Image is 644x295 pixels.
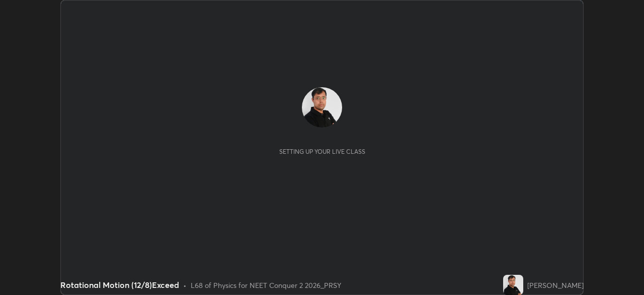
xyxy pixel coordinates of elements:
div: • [183,280,187,290]
div: Setting up your live class [279,148,365,155]
div: L68 of Physics for NEET Conquer 2 2026_PRSY [191,280,341,290]
div: [PERSON_NAME] [527,280,584,290]
img: 74bd912534244e56ab1fb72b8d050923.jpg [503,275,523,295]
div: Rotational Motion (12/8)Exceed [60,279,179,291]
img: 74bd912534244e56ab1fb72b8d050923.jpg [302,87,342,128]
